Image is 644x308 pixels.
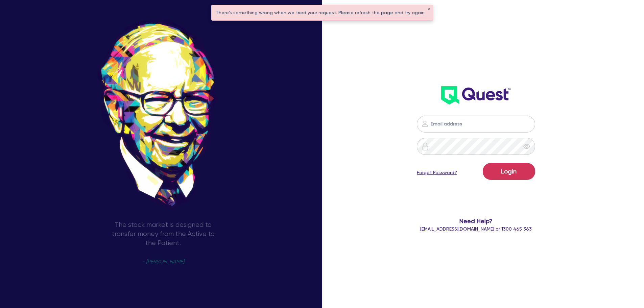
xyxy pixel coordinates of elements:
img: icon-password [421,120,429,128]
button: Login [483,163,535,180]
span: - [PERSON_NAME] [142,259,184,264]
button: ✕ [427,8,430,11]
img: wH2k97JdezQIQAAAABJRU5ErkJggg== [441,86,510,104]
a: [EMAIL_ADDRESS][DOMAIN_NAME] [420,226,494,232]
div: There's something wrong when we tried your request. Please refresh the page and try again [212,5,433,20]
span: or 1300 465 363 [420,226,532,232]
a: Forgot Password? [417,169,457,176]
input: Email address [417,116,535,133]
img: icon-password [421,142,429,150]
span: Need Help? [390,216,563,226]
span: eye [523,143,530,150]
